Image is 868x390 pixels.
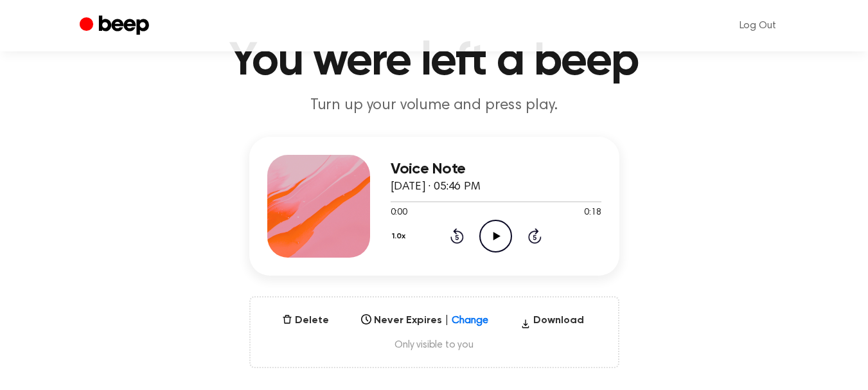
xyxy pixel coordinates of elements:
[188,95,681,116] p: Turn up your volume and press play.
[105,39,763,85] h1: You were left a beep
[391,226,411,247] button: 1.0x
[277,313,334,328] button: Delete
[391,206,407,220] span: 0:00
[727,10,789,41] a: Log Out
[584,206,601,220] span: 0:18
[391,181,481,193] span: [DATE] · 05:46 PM
[515,313,589,333] button: Download
[80,13,152,39] a: Beep
[391,161,601,178] h3: Voice Note
[266,339,603,351] span: Only visible to you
